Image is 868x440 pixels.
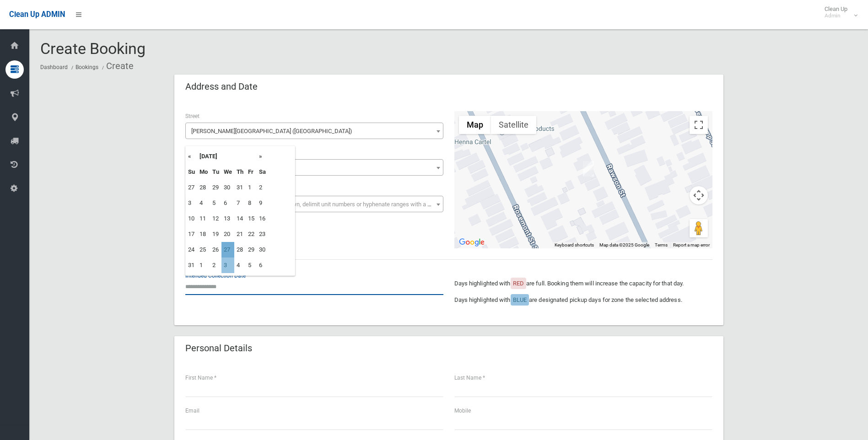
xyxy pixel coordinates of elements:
[210,242,221,258] td: 26
[210,164,221,180] th: Tu
[246,242,257,258] td: 29
[246,180,257,195] td: 1
[655,242,668,247] a: Terms
[690,116,708,134] button: Toggle fullscreen view
[186,164,197,180] th: Su
[197,195,210,211] td: 4
[100,58,134,75] li: Create
[246,258,257,273] td: 5
[210,258,221,273] td: 2
[9,10,65,19] span: Clean Up ADMIN
[457,236,487,248] img: Google
[690,219,708,237] button: Drag Pegman onto the map to open Street View
[174,78,269,96] header: Address and Date
[491,116,536,134] button: Show satellite imagery
[257,226,268,242] td: 23
[257,164,268,180] th: Sa
[257,258,268,273] td: 6
[197,258,210,273] td: 1
[186,242,197,258] td: 24
[221,258,234,273] td: 3
[221,164,234,180] th: We
[234,164,246,180] th: Th
[185,123,443,139] span: Rawson Street (WILEY PARK 2195)
[221,180,234,195] td: 30
[246,211,257,226] td: 15
[599,242,649,247] span: Map data ©2025 Google
[513,280,524,287] span: RED
[555,242,594,248] button: Keyboard shortcuts
[185,159,443,176] span: 37
[454,278,712,289] p: Days highlighted with are full. Booking them will increase the capacity for that day.
[820,5,857,19] span: Clean Up
[221,211,234,226] td: 13
[191,201,447,208] span: Select the unit number from the dropdown, delimit unit numbers or hyphenate ranges with a comma
[673,242,710,247] a: Report a map error
[188,125,441,138] span: Rawson Street (WILEY PARK 2195)
[221,195,234,211] td: 6
[257,195,268,211] td: 9
[186,226,197,242] td: 17
[246,164,257,180] th: Fr
[257,149,268,164] th: »
[457,236,487,248] a: Open this area in Google Maps (opens a new window)
[234,211,246,226] td: 14
[174,339,263,357] header: Personal Details
[186,258,197,273] td: 31
[583,161,594,177] div: 37 Rawson Street, WILEY PARK NSW 2195
[186,149,197,164] th: «
[186,195,197,211] td: 3
[825,12,847,19] small: Admin
[234,226,246,242] td: 21
[234,180,246,195] td: 31
[197,242,210,258] td: 25
[221,226,234,242] td: 20
[197,149,257,164] th: [DATE]
[186,211,197,226] td: 10
[197,211,210,226] td: 11
[513,296,527,303] span: BLUE
[75,64,98,70] a: Bookings
[197,226,210,242] td: 18
[234,195,246,211] td: 7
[210,211,221,226] td: 12
[246,195,257,211] td: 8
[459,116,491,134] button: Show street map
[257,180,268,195] td: 2
[210,195,221,211] td: 5
[197,180,210,195] td: 28
[246,226,257,242] td: 22
[454,295,712,306] p: Days highlighted with are designated pickup days for zone the selected address.
[234,258,246,273] td: 4
[40,39,146,58] span: Create Booking
[40,64,68,70] a: Dashboard
[221,242,234,258] td: 27
[188,161,441,174] span: 37
[257,211,268,226] td: 16
[257,242,268,258] td: 30
[197,164,210,180] th: Mo
[210,226,221,242] td: 19
[690,186,708,204] button: Map camera controls
[186,180,197,195] td: 27
[234,242,246,258] td: 28
[210,180,221,195] td: 29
